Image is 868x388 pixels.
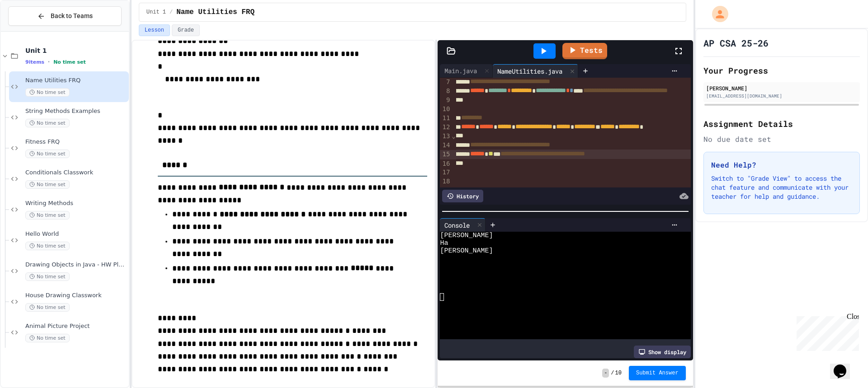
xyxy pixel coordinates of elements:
span: No time set [25,242,70,250]
button: Submit Answer [629,366,686,380]
div: No due date set [703,134,860,145]
span: Back to Teams [51,11,93,21]
span: Submit Answer [636,369,679,377]
h2: Your Progress [703,64,860,77]
button: Grade [172,24,200,36]
div: Main.java [440,66,481,75]
span: 9 items [25,59,44,65]
span: Fold line [451,132,456,140]
span: - [602,369,609,378]
p: Switch to "Grade View" to access the chat feature and communicate with your teacher for help and ... [711,174,852,201]
span: No time set [25,119,70,127]
span: / [611,369,614,377]
h1: AP CSA 25-26 [703,37,769,49]
div: 17 [440,168,451,177]
div: Console [440,218,486,232]
div: 8 [440,87,451,96]
span: House Drawing Classwork [25,292,127,299]
span: String Methods Examples [25,108,127,115]
div: 12 [440,123,451,132]
div: NameUtilities.java [493,64,578,78]
span: Name Utilities FRQ [25,77,127,84]
span: No time set [25,150,70,158]
div: [PERSON_NAME] [706,84,857,92]
div: History [442,190,483,202]
div: 7 [440,78,451,87]
span: Unit 1 [25,47,127,55]
div: 14 [440,141,451,150]
span: Animal Picture Project [25,323,127,330]
div: [EMAIL_ADDRESS][DOMAIN_NAME] [706,93,857,99]
span: Hello World [25,230,127,238]
span: No time set [25,303,70,312]
div: Main.java [440,64,493,78]
div: 18 [440,177,451,186]
a: Tests [562,43,607,59]
div: 15 [440,150,451,159]
span: Name Utilities FRQ [176,7,255,18]
span: Writing Methods [25,200,127,207]
div: 11 [440,114,451,123]
span: No time set [25,211,70,220]
span: No time set [25,272,70,281]
span: 10 [615,369,622,377]
span: [PERSON_NAME] [440,247,493,255]
div: 16 [440,159,451,168]
span: Ha [440,239,448,247]
span: / [170,9,173,16]
iframe: chat widget [830,352,859,379]
span: No time set [25,180,70,189]
div: 10 [440,105,451,114]
div: NameUtilities.java [493,66,567,76]
span: • [48,58,50,65]
div: My Account [703,4,731,24]
button: Lesson [139,24,170,36]
iframe: chat widget [793,313,859,351]
div: 9 [440,96,451,105]
span: Drawing Objects in Java - HW Playposit Code [25,261,127,269]
h3: Need Help? [711,159,852,170]
button: Back to Teams [8,6,122,26]
span: Unit 1 [146,9,166,16]
div: Console [440,220,474,230]
span: No time set [25,88,70,97]
span: Conditionals Classwork [25,169,127,177]
h2: Assignment Details [703,117,860,130]
div: Chat with us now!Close [4,4,62,57]
span: No time set [53,59,86,65]
div: 13 [440,132,451,141]
span: No time set [25,334,70,342]
span: [PERSON_NAME] [440,232,493,239]
div: Show display [634,346,691,358]
span: Fitness FRQ [25,138,127,146]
